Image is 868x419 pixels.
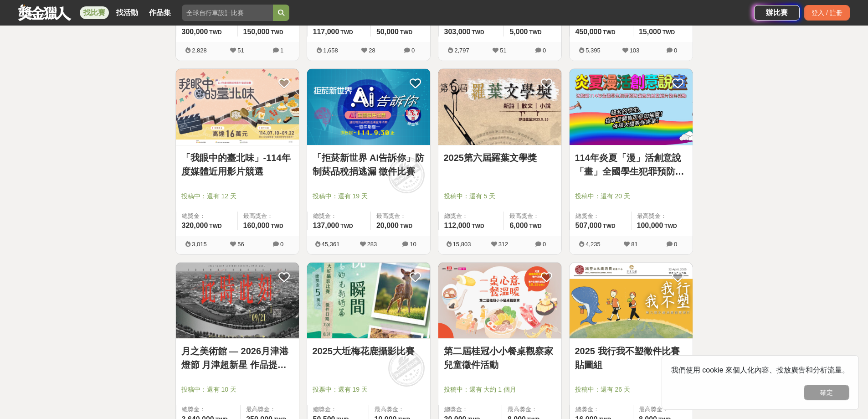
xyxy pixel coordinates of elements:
[307,263,430,339] img: Cover Image
[375,405,425,414] span: 最高獎金：
[444,222,471,229] span: 112,000
[182,405,235,414] span: 總獎金：
[438,263,561,339] a: Cover Image
[570,263,693,339] img: Cover Image
[603,29,615,36] span: TWD
[182,28,208,36] span: 300,000
[444,151,556,165] a: 2025第六屆羅葉文學獎
[444,212,498,221] span: 總獎金：
[323,47,338,54] span: 1,658
[509,28,528,36] span: 5,000
[313,28,339,36] span: 117,000
[313,385,425,394] span: 投票中：還有 19 天
[80,6,109,19] a: 找比賽
[181,344,293,372] a: 月之美術館 — 2026月津港燈節 月津超新星 作品提案徵選計畫 〈OPEN CALL〉
[237,47,244,54] span: 51
[631,241,637,248] span: 81
[472,29,484,36] span: TWD
[400,223,412,229] span: TWD
[192,47,207,54] span: 2,828
[444,385,556,394] span: 投稿中：還有 大約 1 個月
[313,212,365,221] span: 總獎金：
[243,212,293,221] span: 最高獎金：
[529,29,541,36] span: TWD
[145,6,175,19] a: 作品集
[181,151,293,178] a: 「我眼中的臺北味」-114年度媒體近用影片競選
[575,151,687,178] a: 114年炎夏「漫」活創意說「畫」全國學生犯罪預防漫畫與創意短片徵件
[664,223,677,229] span: TWD
[438,69,561,145] a: Cover Image
[570,69,693,145] img: Cover Image
[472,223,484,229] span: TWD
[410,241,416,248] span: 10
[182,222,208,229] span: 320,000
[307,69,430,145] a: Cover Image
[509,212,555,221] span: 最高獎金：
[438,263,561,339] img: Cover Image
[376,222,399,229] span: 20,000
[603,223,615,229] span: TWD
[498,241,508,248] span: 312
[176,263,299,339] a: Cover Image
[575,191,687,201] span: 投稿中：還有 20 天
[340,29,353,36] span: TWD
[307,69,430,145] img: Cover Image
[444,405,496,414] span: 總獎金：
[804,385,849,400] button: 確定
[575,222,602,229] span: 507,000
[586,47,601,54] span: 5,395
[586,241,601,248] span: 4,235
[376,212,425,221] span: 最高獎金：
[340,223,353,229] span: TWD
[313,151,425,178] a: 「拒菸新世界 AI告訴你」防制菸品稅捐逃漏 徵件比賽
[192,241,207,248] span: 3,015
[181,191,293,201] span: 投稿中：還有 12 天
[637,222,663,229] span: 100,000
[209,223,221,229] span: TWD
[182,5,273,21] input: 全球自行車設計比賽
[543,47,546,54] span: 0
[313,405,363,414] span: 總獎金：
[529,223,541,229] span: TWD
[280,47,283,54] span: 1
[674,241,677,248] span: 0
[543,241,546,248] span: 0
[181,385,293,394] span: 投稿中：還有 10 天
[444,344,556,372] a: 第二屆桂冠小小餐桌觀察家兒童徵件活動
[570,69,693,145] a: Cover Image
[313,191,425,201] span: 投稿中：還有 19 天
[367,241,377,248] span: 283
[400,29,412,36] span: TWD
[500,47,506,54] span: 51
[113,6,142,19] a: 找活動
[639,28,661,36] span: 15,000
[369,47,375,54] span: 28
[411,47,415,54] span: 0
[630,47,640,54] span: 103
[754,5,800,21] a: 辦比賽
[176,69,299,145] a: Cover Image
[444,28,471,36] span: 303,000
[176,69,299,145] img: Cover Image
[575,405,627,414] span: 總獎金：
[271,223,283,229] span: TWD
[176,263,299,339] img: Cover Image
[575,212,626,221] span: 總獎金：
[575,28,602,36] span: 450,000
[271,29,283,36] span: TWD
[376,28,399,36] span: 50,000
[453,241,471,248] span: 15,803
[508,405,556,414] span: 最高獎金：
[182,212,232,221] span: 總獎金：
[438,69,561,145] img: Cover Image
[674,47,677,54] span: 0
[313,222,339,229] span: 137,000
[637,212,687,221] span: 最高獎金：
[246,405,293,414] span: 最高獎金：
[243,28,270,36] span: 150,000
[575,344,687,372] a: 2025 我行我不塑徵件比賽_貼圖組
[237,241,244,248] span: 56
[280,241,283,248] span: 0
[804,5,850,21] div: 登入 / 註冊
